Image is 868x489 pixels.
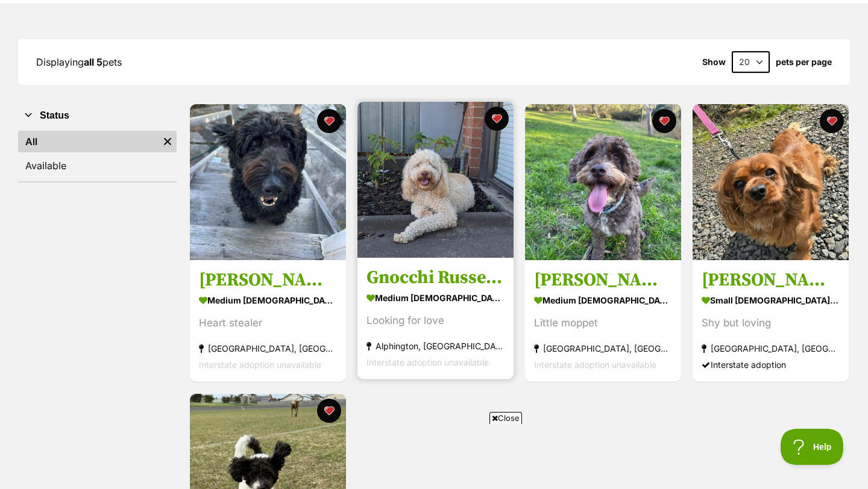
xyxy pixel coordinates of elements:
[776,57,832,67] label: pets per page
[366,290,505,307] div: medium [DEMOGRAPHIC_DATA] Dog
[485,107,509,131] button: favourite
[199,360,321,370] span: Interstate adoption unavailable
[190,260,346,382] a: [PERSON_NAME] medium [DEMOGRAPHIC_DATA] Dog Heart stealer [GEOGRAPHIC_DATA], [GEOGRAPHIC_DATA] In...
[534,316,672,332] div: Little moppet
[366,358,489,368] span: Interstate adoption unavailable
[652,109,676,133] button: favourite
[702,57,726,67] span: Show
[190,104,346,260] img: Bodhi Quinnell
[18,155,177,176] a: Available
[18,108,177,123] button: Status
[702,316,840,332] div: Shy but loving
[489,412,522,424] span: Close
[159,131,177,152] a: Remove filter
[534,341,672,357] div: [GEOGRAPHIC_DATA], [GEOGRAPHIC_DATA]
[702,269,840,292] h3: [PERSON_NAME]
[366,338,505,355] div: Alphington, [GEOGRAPHIC_DATA]
[702,292,840,310] div: small [DEMOGRAPHIC_DATA] Dog
[18,131,159,152] a: All
[199,316,337,332] div: Heart stealer
[534,292,672,310] div: medium [DEMOGRAPHIC_DATA] Dog
[36,56,122,68] span: Displaying pets
[199,269,337,292] h3: [PERSON_NAME]
[357,102,514,258] img: Gnocchi Russelton
[693,104,849,260] img: Lizzie
[18,128,177,181] div: Status
[317,109,341,133] button: favourite
[84,56,102,68] strong: all 5
[534,360,656,370] span: Interstate adoption unavailable
[525,260,681,382] a: [PERSON_NAME] medium [DEMOGRAPHIC_DATA] Dog Little moppet [GEOGRAPHIC_DATA], [GEOGRAPHIC_DATA] In...
[317,399,341,423] button: favourite
[693,260,849,382] a: [PERSON_NAME] small [DEMOGRAPHIC_DATA] Dog Shy but loving [GEOGRAPHIC_DATA], [GEOGRAPHIC_DATA] In...
[820,109,844,133] button: favourite
[366,313,505,329] div: Looking for love
[525,104,681,260] img: Milo Russelton
[702,357,840,373] div: Interstate adoption
[215,429,653,483] iframe: Advertisement
[199,341,337,357] div: [GEOGRAPHIC_DATA], [GEOGRAPHIC_DATA]
[781,429,844,465] iframe: Help Scout Beacon - Open
[199,292,337,310] div: medium [DEMOGRAPHIC_DATA] Dog
[534,269,672,292] h3: [PERSON_NAME]
[702,341,840,357] div: [GEOGRAPHIC_DATA], [GEOGRAPHIC_DATA]
[366,267,505,290] h3: Gnocchi Russelton
[357,258,514,380] a: Gnocchi Russelton medium [DEMOGRAPHIC_DATA] Dog Looking for love Alphington, [GEOGRAPHIC_DATA] In...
